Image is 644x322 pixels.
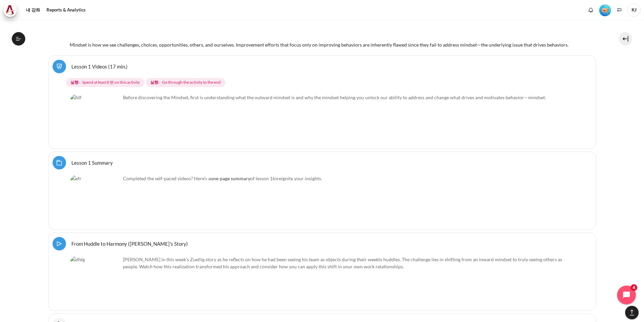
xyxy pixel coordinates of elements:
[70,79,79,85] strong: 실행:
[70,175,574,182] p: Completed the self-paced videos? Here’s a of lesson 1 reignite your insights.
[44,3,88,17] a: Reports & Analytics
[211,176,250,181] strong: one-page summary
[5,5,15,15] img: Architeck
[71,240,188,247] a: From Huddle to Harmony ([PERSON_NAME]'s Story)
[70,256,574,270] p: [PERSON_NAME] in this week’s Zuellig story as he reflects on how he had been seeing his team as o...
[3,3,20,17] a: Architeck Architeck
[599,4,611,16] img: Level #1
[24,3,42,17] a: 내 강좌
[627,3,641,17] span: KJ
[625,306,639,319] button: [[backtotopbutton]]
[597,4,614,16] a: Level #1
[162,79,221,85] span: Go through the activity to the end
[150,79,159,85] strong: 실행:
[82,79,140,85] span: Spend at least 8 분 on this activity
[66,77,581,89] div: Lesson 1 Videos (17 min.) 완료 요건
[70,175,121,225] img: efr
[70,42,569,48] span: Mindset is how we see challenges, choices, opportunities, others, and ourselves. Improvement effo...
[71,63,128,70] a: Lesson 1 Videos (17 min.)
[70,94,121,144] img: fdf
[71,159,113,166] a: Lesson 1 Summary
[70,256,121,306] img: dfdg
[586,5,596,15] div: Show notification window with no new notifications
[272,176,277,181] span: to
[614,5,624,15] button: Languages
[70,94,574,101] p: Before discovering the Mindset, first is understanding what the outward mindset is and why the mi...
[627,3,641,17] a: 사용자 메뉴
[599,4,611,16] div: Level #1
